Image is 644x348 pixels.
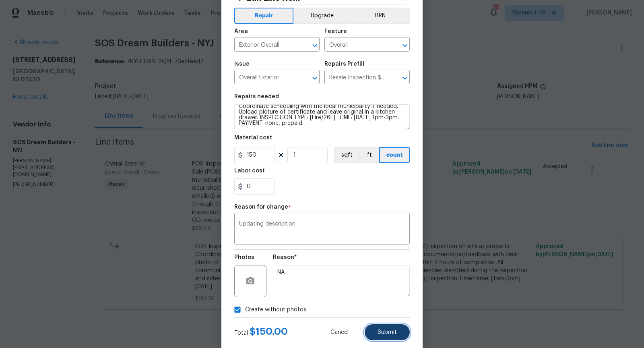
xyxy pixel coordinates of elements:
span: Cancel [330,329,349,336]
button: Upgrade [293,8,351,24]
span: $ 150.00 [250,327,288,336]
button: Open [309,72,320,84]
span: Submit [378,329,397,336]
h5: Photos [234,255,254,260]
button: Open [399,72,411,84]
h5: Feature [324,29,347,34]
button: ft [359,147,379,163]
h5: Material cost [234,135,272,141]
button: Submit [365,324,410,340]
h5: Labor cost [234,168,265,174]
button: Open [309,40,320,51]
button: BRN [351,8,410,24]
h5: Area [234,29,248,34]
h5: Reason for change [234,204,288,210]
h5: Issue [234,61,250,67]
span: Create without photos [245,306,306,314]
button: count [379,147,410,163]
h5: Repairs needed [234,94,279,99]
textarea: Updating description [239,221,405,238]
h5: Reason* [273,255,297,260]
button: Repair [234,8,293,24]
h5: Repairs Prefill [324,61,364,67]
button: sqft [334,147,359,163]
textarea: NA [273,265,410,297]
button: Open [399,40,411,51]
div: Total [234,327,288,337]
button: Cancel [318,324,361,340]
textarea: POS Inspection Attendance and Documentation: Attend scheduled Point of Sale (POS) inspection on-s... [234,104,410,130]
